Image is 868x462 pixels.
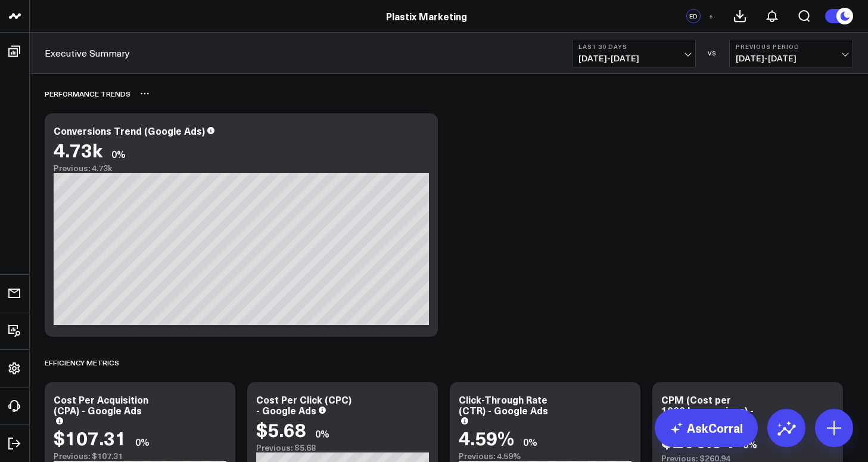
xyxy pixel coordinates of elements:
[572,39,696,67] button: Last 30 Days[DATE]-[DATE]
[523,435,537,448] div: 0%
[386,10,467,23] a: Plastix Marketing
[736,43,847,50] b: Previous Period
[708,12,714,20] span: +
[702,49,723,57] div: VS
[256,393,351,417] div: Cost Per Click (CPC) - Google Ads
[459,427,514,448] div: 4.59%
[135,435,150,448] div: 0%
[661,429,734,451] div: $260.94
[661,393,754,427] div: CPM (Cost per 1000 Impressions) - Google Ads
[54,451,226,461] div: Previous: $107.31
[54,163,429,173] div: Previous: 4.73k
[655,409,758,447] a: AskCorral
[315,427,329,440] div: 0%
[45,46,130,60] a: Executive Summary
[45,349,119,376] div: Efficiency Metrics
[729,39,853,67] button: Previous Period[DATE]-[DATE]
[54,427,126,448] div: $107.31
[736,54,847,63] span: [DATE] - [DATE]
[54,393,148,417] div: Cost Per Acquisition (CPA) - Google Ads
[578,54,689,63] span: [DATE] - [DATE]
[54,124,205,137] div: Conversions Trend (Google Ads)
[686,9,701,23] div: ED
[704,9,718,23] button: +
[54,139,102,160] div: 4.73k
[578,43,689,50] b: Last 30 Days
[45,80,130,107] div: Performance Trends
[256,418,306,440] div: $5.68
[459,393,548,417] div: Click-Through Rate (CTR) - Google Ads
[459,451,631,461] div: Previous: 4.59%
[111,147,126,160] div: 0%
[256,443,429,452] div: Previous: $5.68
